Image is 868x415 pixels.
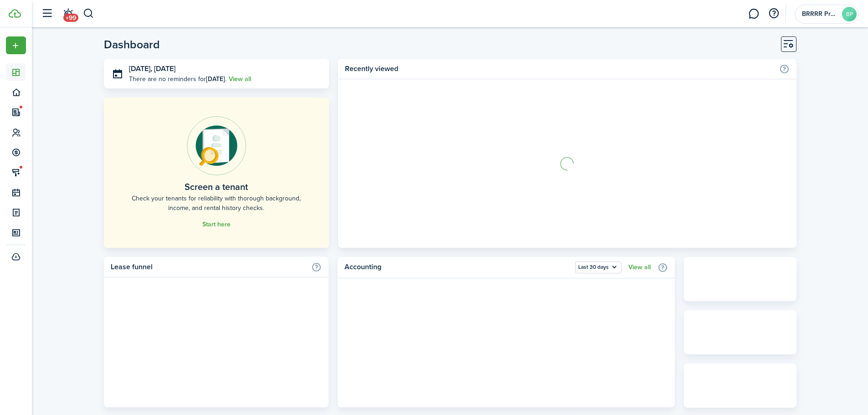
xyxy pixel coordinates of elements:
a: Start here [202,221,231,228]
span: +99 [63,14,78,22]
h3: [DATE], [DATE] [129,63,323,75]
span: BRRRR Properties LLC [802,11,838,17]
home-widget-title: Lease funnel [111,261,307,272]
avatar-text: BP [842,7,857,21]
button: Customise [781,36,796,52]
img: Online payments [187,116,246,175]
button: Open resource center [766,6,781,21]
button: Search [83,6,94,21]
button: Open menu [6,36,26,54]
home-widget-title: Recently viewed [345,63,774,74]
a: View all [229,74,251,84]
img: Loading [559,156,575,172]
p: There are no reminders for . [129,74,226,84]
img: TenantCloud [9,9,21,18]
home-placeholder-title: Screen a tenant [185,180,248,194]
b: [DATE] [206,74,225,84]
button: Open sidebar [38,5,56,22]
a: Messaging [745,2,762,26]
home-widget-title: Accounting [344,261,570,273]
a: View all [628,264,651,271]
button: Open menu [575,261,621,273]
header-page-title: Dashboard [104,39,160,50]
button: Last 30 days [575,261,621,273]
a: Notifications [59,2,77,26]
home-placeholder-description: Check your tenants for reliability with thorough background, income, and rental history checks. [124,194,309,213]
